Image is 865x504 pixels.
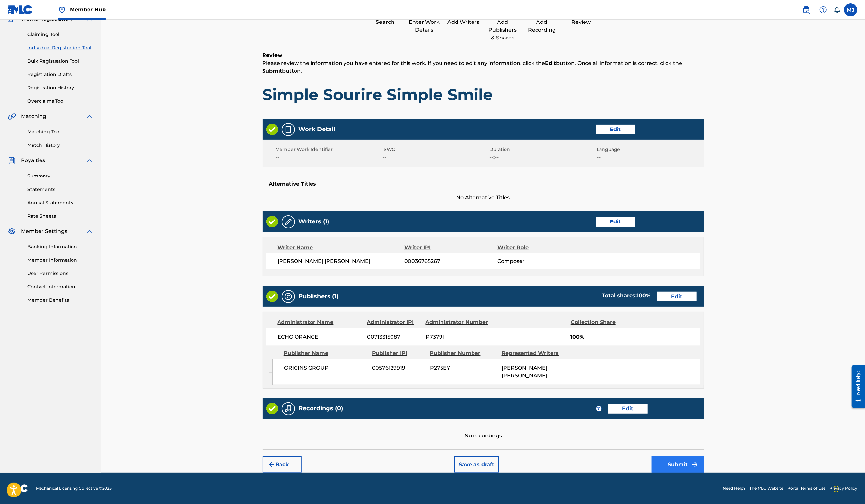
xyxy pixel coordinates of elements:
img: Top Rightsholder [58,6,66,14]
div: Help [817,3,830,16]
img: Writers [284,218,292,226]
a: Public Search [800,3,813,16]
img: help [819,6,827,14]
span: Member Hub [70,6,106,13]
span: ORIGINS GROUP [284,364,367,372]
span: 00036765267 [404,257,497,265]
div: Administrator Name [278,318,362,326]
span: --:-- [490,153,595,161]
span: No Alternative Titles [263,194,704,202]
div: User Menu [844,3,857,16]
a: The MLC Website [749,485,783,491]
h6: Review [263,52,704,59]
a: Member Benefits [27,297,93,304]
a: Summary [27,173,93,179]
img: expand [86,113,93,120]
span: Duration [490,146,595,153]
img: Member Settings [8,227,16,235]
img: Publishers [284,293,292,300]
strong: Edit [545,60,556,66]
a: Rate Sheets [27,213,93,220]
img: Valid [266,403,278,414]
img: Valid [266,291,278,302]
span: ? [596,406,601,411]
span: Language [597,146,702,153]
div: Add Writers [447,18,480,26]
img: 7ee5dd4eb1f8a8e3ef2f.svg [268,461,276,468]
div: Search [369,18,402,26]
img: expand [86,227,93,235]
div: Publisher Number [430,349,497,357]
button: Back [263,456,302,473]
div: Administrator Number [426,318,493,326]
div: Collection Share [571,318,634,326]
img: expand [86,157,93,164]
a: Annual Statements [27,199,93,206]
img: Work Detail [284,126,292,133]
span: Composer [497,257,582,265]
a: Statements [27,186,93,193]
span: Member Settings [21,227,67,235]
div: Glisser [834,479,838,499]
div: No recordings [263,419,704,440]
button: Submit [652,456,704,473]
div: Widget de chat [832,473,865,504]
span: Member Work Identifier [276,146,381,153]
button: Edit [608,404,648,414]
h1: Simple Sourire Simple Smile [263,85,704,104]
img: Royalties [8,157,16,164]
span: [PERSON_NAME] [PERSON_NAME] [502,365,547,379]
span: Royalties [21,157,45,164]
strong: Submit [263,68,282,74]
img: MLC Logo [8,5,33,14]
a: Matching Tool [27,129,93,135]
a: Individual Registration Tool [27,44,93,51]
div: Publisher IPI [372,349,425,357]
img: f7272a7cc735f4ea7f67.svg [691,461,699,468]
a: Contact Information [27,283,93,290]
span: 00713315087 [367,333,421,341]
span: -- [383,153,488,161]
a: Registration Drafts [27,71,93,78]
a: Claiming Tool [27,31,93,38]
img: search [802,6,810,14]
a: Registration History [27,84,93,91]
h5: Publishers (1) [299,293,339,300]
button: Edit [596,125,635,134]
a: Need Help? [723,485,745,491]
a: Bulk Registration Tool [27,58,93,65]
span: [PERSON_NAME] [PERSON_NAME] [278,257,405,265]
a: Member Information [27,257,93,264]
span: P7379I [426,333,493,341]
h5: Recordings (0) [299,405,343,412]
span: P275EY [430,364,497,372]
a: Overclaims Tool [27,98,93,105]
h5: Writers (1) [299,218,329,225]
img: Valid [266,216,278,227]
img: logo [8,484,28,492]
img: Matching [8,113,16,120]
button: Edit [596,217,635,227]
a: Banking Information [27,243,93,250]
h5: Work Detail [299,126,335,133]
div: Add Publishers & Shares [487,18,519,42]
a: Portal Terms of Use [787,485,825,491]
iframe: Resource Center [847,360,865,414]
img: Recordings [284,405,292,413]
iframe: Chat Widget [832,473,865,504]
button: Save as draft [454,456,499,473]
span: 100 % [637,292,651,298]
span: 00576129919 [372,364,425,372]
img: Valid [266,124,278,135]
div: Publisher Name [284,349,367,357]
div: Writer Name [278,244,405,252]
div: Enter Work Details [408,18,441,34]
div: Review [565,18,598,26]
div: Writer IPI [404,244,497,252]
button: Edit [657,292,697,301]
a: Privacy Policy [829,485,857,491]
a: Match History [27,142,93,149]
div: Represented Writers [502,349,568,357]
